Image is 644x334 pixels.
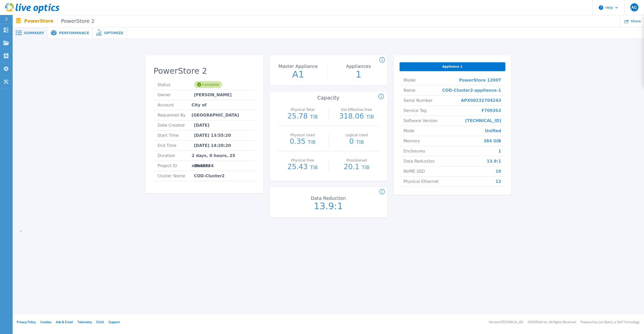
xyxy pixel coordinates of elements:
span: Start Time [158,130,194,140]
p: Appliances [331,64,386,69]
span: PowerStore 2 [57,18,94,24]
a: Support [109,320,120,324]
p: Master Appliance [271,64,325,69]
p: Logical Used [335,133,378,137]
span: COD-Cluster2-appliance-1 [442,85,501,95]
span: Account [158,100,192,110]
p: 25.78 [280,113,325,120]
span: TiB [366,114,374,120]
span: Software Version [404,116,438,126]
span: City of [GEOGRAPHIC_DATA] [192,100,251,110]
span: F7093S3 [481,106,501,115]
span: TiB [356,139,364,145]
span: PowerStore 1200T [459,75,501,85]
span: Duration [158,151,192,161]
span: Date Created [158,120,194,130]
div: Complete [194,81,222,88]
span: TiB [362,164,369,170]
h2: PowerStore 2 [154,66,255,76]
li: © 2025 Dell Inc. All Rights Reserved [528,321,576,324]
span: Physical Ethernet [404,176,439,186]
span: APX00232704243 [461,95,501,105]
div: , [13,39,644,240]
p: 0 [334,138,379,146]
span: [DATE] [194,120,210,130]
p: 20.1 [334,163,379,171]
li: Version: [TECHNICAL_ID] [489,321,523,324]
span: COD-Cluster2 [194,171,225,181]
span: 10 [495,166,501,176]
p: 1 [330,70,387,79]
span: 1 [498,146,501,156]
span: Memory [404,136,420,146]
p: Physical Total [281,108,324,111]
span: 2 days, 0 hours, 25 minutes [192,151,251,161]
span: Service Tag [404,106,427,115]
span: Performance [59,31,89,35]
a: Privacy Policy [17,320,36,324]
p: 25.43 [280,163,325,171]
span: [DATE] 13:55:20 [194,130,231,140]
span: Cluster Name [158,171,194,181]
span: [TECHNICAL_ID] [465,116,501,126]
span: Mode [404,126,415,136]
p: Data Reduction [301,196,355,201]
p: Physical Used [281,133,324,137]
span: Optimize [104,31,123,35]
span: Requested By [158,110,194,120]
span: TiB [310,164,318,170]
span: Model [404,75,416,85]
span: Unified [485,126,501,136]
span: 3045824 [194,161,214,171]
span: Project ID [158,161,194,171]
p: 13.9:1 [300,202,357,211]
p: 0.35 [280,138,325,146]
span: Owner [158,90,194,100]
span: [DATE] 14:20:20 [194,141,231,150]
p: A1 [270,70,326,79]
span: TiB [310,114,318,120]
span: Name [404,85,416,95]
span: Serial Number [404,95,433,105]
a: EULA [96,320,104,324]
span: 12 [495,176,501,186]
a: Cookies [40,320,51,324]
p: Est.Effective Free [335,108,378,111]
li: Powered by Live Optics, a Dell Technology [580,321,639,324]
span: Summary [24,31,44,35]
span: Appliance 1 [442,65,462,69]
p: Physical Free [281,159,324,162]
span: [PERSON_NAME] [194,90,232,100]
p: PowerStore [24,18,95,24]
span: 384 GiB [484,136,501,146]
span: Status [158,80,194,90]
p: 318.06 [334,113,379,120]
a: Ads & Email [56,320,73,324]
span: Enclosures [404,146,425,156]
span: TiB [308,139,316,145]
span: NVME SSD [404,166,425,176]
span: AG [631,5,637,9]
p: Provisioned [335,159,378,162]
span: Data Reduction [404,156,435,166]
span: End Time [158,141,194,150]
span: 13.9:1 [487,156,501,166]
a: Telemetry [77,320,92,324]
span: Share [631,20,641,23]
